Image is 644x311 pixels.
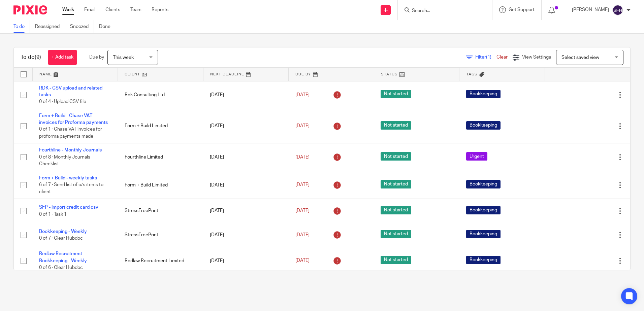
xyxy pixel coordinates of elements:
[84,6,95,13] a: Email
[411,8,472,14] input: Search
[118,171,203,199] td: Form + Build Limited
[118,109,203,143] td: Form + Build Limited
[39,229,87,234] a: Bookkeeping - Weekly
[295,183,310,187] span: [DATE]
[130,6,141,13] a: Team
[466,230,501,238] span: Bookkeeping
[295,258,310,263] span: [DATE]
[203,171,289,199] td: [DATE]
[39,205,98,210] a: SFP - import credit card csv
[118,199,203,223] td: StressFreePrint
[35,20,65,33] a: Reassigned
[466,90,501,98] span: Bookkeeping
[118,143,203,171] td: Fourthline Limited
[496,55,508,60] a: Clear
[466,152,487,161] span: Urgent
[39,212,67,217] span: 0 of 1 · Task 1
[203,81,289,109] td: [DATE]
[522,55,551,60] span: View Settings
[466,180,501,188] span: Bookkeeping
[466,256,501,264] span: Bookkeeping
[13,5,47,14] img: Pixie
[48,50,77,65] a: + Add task
[89,54,104,61] p: Due by
[118,247,203,275] td: Redlaw Recruitment Limited
[113,55,134,60] span: This week
[99,20,116,33] a: Done
[612,5,623,15] img: svg%3E
[21,54,41,61] h1: To do
[39,265,83,270] span: 0 of 6 · Clear Hubdoc
[466,206,501,214] span: Bookkeeping
[295,208,310,213] span: [DATE]
[295,124,310,128] span: [DATE]
[381,180,411,188] span: Not started
[381,121,411,130] span: Not started
[39,176,97,180] a: Form + Build - weekly tasks
[203,247,289,275] td: [DATE]
[70,20,94,33] a: Snoozed
[486,55,491,60] span: (1)
[509,7,535,12] span: Get Support
[203,143,289,171] td: [DATE]
[39,148,102,152] a: Fourthline - Monthly Journals
[295,93,310,97] span: [DATE]
[381,90,411,98] span: Not started
[118,81,203,109] td: Rdk Consulting Ltd
[203,109,289,143] td: [DATE]
[152,6,168,13] a: Reports
[381,206,411,214] span: Not started
[62,6,74,13] a: Work
[39,155,90,167] span: 0 of 8 · Monthly Journals Checklist
[35,55,41,60] span: (9)
[118,223,203,247] td: StressFreePrint
[39,251,87,263] a: Redlaw Recruitment - Bookkeeping - Weekly
[466,121,501,130] span: Bookkeeping
[203,199,289,223] td: [DATE]
[466,72,478,76] span: Tags
[295,155,310,160] span: [DATE]
[39,183,103,195] span: 6 of 7 · Send list of o/s items to client
[475,55,496,60] span: Filter
[561,55,599,60] span: Select saved view
[13,20,30,33] a: To do
[39,99,86,104] span: 0 of 4 · Upload CSV file
[572,6,609,13] p: [PERSON_NAME]
[381,230,411,238] span: Not started
[105,6,120,13] a: Clients
[203,223,289,247] td: [DATE]
[381,152,411,161] span: Not started
[39,236,83,241] span: 0 of 7 · Clear Hubdoc
[39,86,102,97] a: RDK - CSV upload and related tasks
[295,233,310,237] span: [DATE]
[39,113,108,125] a: Form + Build - Chase VAT invoices for Proforma payments
[39,127,102,139] span: 0 of 1 · Chase VAT invoices for proforma payments made
[381,256,411,264] span: Not started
